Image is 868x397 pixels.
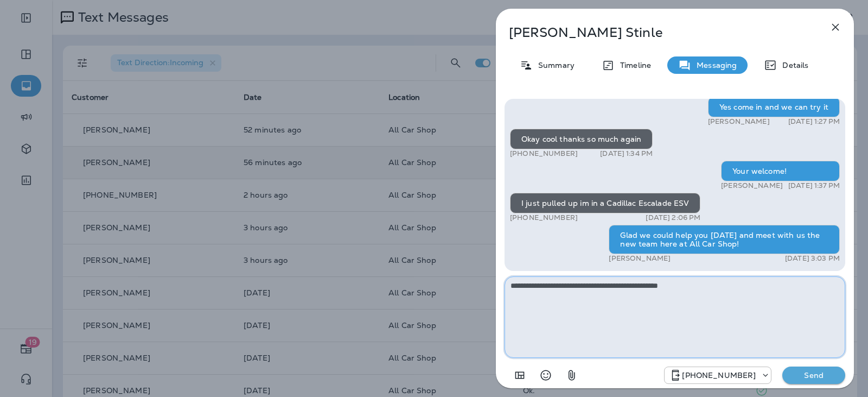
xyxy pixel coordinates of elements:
[788,181,840,190] p: [DATE] 1:37 PM
[691,61,737,70] p: Messaging
[510,129,653,149] div: Okay cool thanks so much again
[721,181,783,190] p: [PERSON_NAME]
[510,149,578,158] p: [PHONE_NUMBER]
[609,254,671,263] p: [PERSON_NAME]
[708,97,840,117] div: Yes come in and we can try it
[782,367,845,384] button: Send
[791,370,837,380] p: Send
[788,117,840,126] p: [DATE] 1:27 PM
[509,364,531,386] button: Add in a premade template
[600,149,653,158] p: [DATE] 1:34 PM
[535,364,557,386] button: Select an emoji
[510,193,700,213] div: I just pulled up im in a Cadillac Escalade ESV
[777,61,808,70] p: Details
[682,371,756,380] p: [PHONE_NUMBER]
[533,61,575,70] p: Summary
[708,117,770,126] p: [PERSON_NAME]
[665,369,771,382] div: +1 (689) 265-4479
[646,213,700,222] p: [DATE] 2:06 PM
[615,61,651,70] p: Timeline
[510,213,578,222] p: [PHONE_NUMBER]
[609,225,840,254] div: Glad we could help you [DATE] and meet with us the new team here at All Car Shop!
[785,254,840,263] p: [DATE] 3:03 PM
[509,25,805,40] p: [PERSON_NAME] Stinle
[721,161,840,181] div: Your welcome!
